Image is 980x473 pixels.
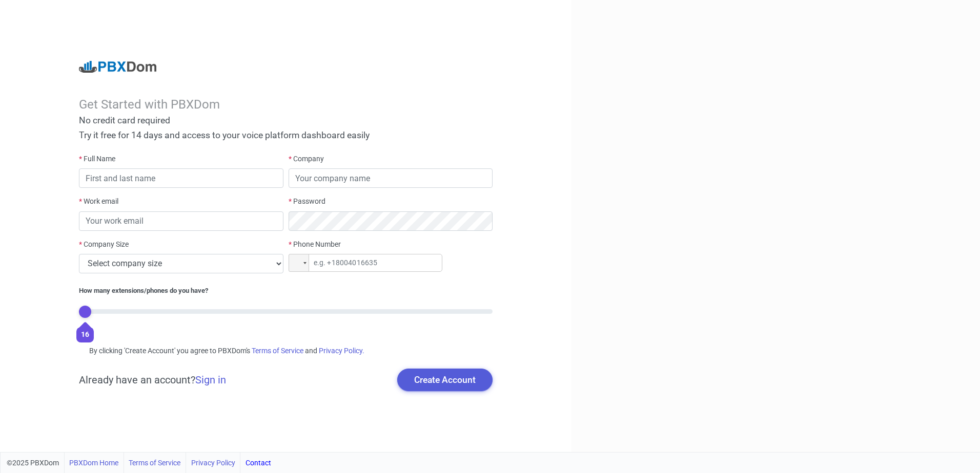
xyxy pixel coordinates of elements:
[319,347,364,355] a: Privacy Policy.
[191,453,235,473] a: Privacy Policy
[397,369,493,391] button: Create Account
[79,286,492,296] div: How many extensions/phones do you have?
[252,347,303,355] a: Terms of Service
[81,330,89,338] span: 16
[289,239,341,250] label: Phone Number
[195,374,226,386] a: Sign in
[69,453,118,473] a: PBXDom Home
[79,168,283,188] input: First and last name
[79,239,129,250] label: Company Size
[79,115,370,140] span: No credit card required Try it free for 14 days and access to your voice platform dashboard easily
[289,254,442,272] input: e.g. +18004016635
[246,453,271,473] a: Contact
[79,154,115,164] label: Full Name
[79,346,492,356] div: By clicking 'Create Account' you agree to PBXDom's and
[289,196,325,207] label: Password
[289,168,493,188] input: Your company name
[79,374,226,386] h5: Already have an account?
[289,154,324,164] label: Company
[79,211,283,231] input: Your work email
[79,196,118,207] label: Work email
[129,453,180,473] a: Terms of Service
[7,453,271,473] div: ©2025 PBXDom
[79,97,492,112] div: Get Started with PBXDom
